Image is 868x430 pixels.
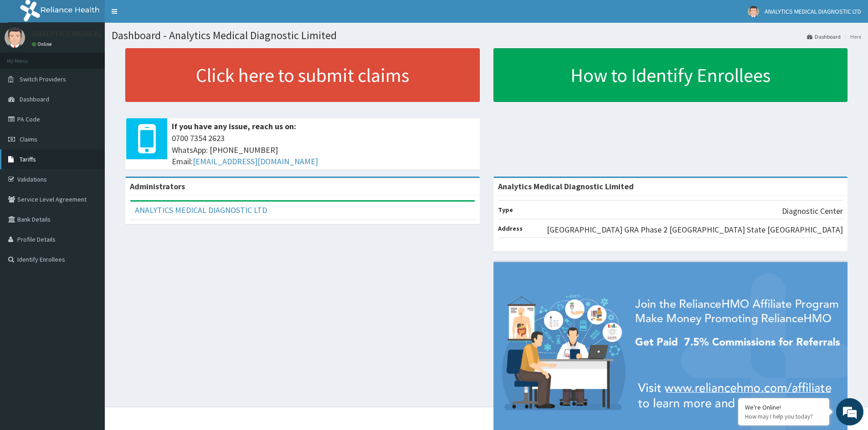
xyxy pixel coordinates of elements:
h1: Dashboard - Analytics Medical Diagnostic Limited [112,30,861,41]
img: User Image [748,6,759,17]
p: How may I help you today? [745,413,822,420]
span: ANALYTICS MEDICAL DIAGNOSTIC LTD [765,7,861,15]
b: Administrators [130,181,185,192]
textarea: Type your message and hit 'Enter' [5,248,174,280]
a: Click here to submit claims [125,48,480,102]
span: Dashboard [20,95,49,103]
strong: Analytics Medical Diagnostic Limited [498,181,634,192]
span: Switch Providers [20,75,66,83]
a: ANALYTICS MEDICAL DIAGNOSTIC LTD [135,205,267,215]
img: d_794563401_company_1708531726252_794563401 [17,46,37,68]
b: If you have any issue, reach us on: [172,121,296,132]
p: Diagnostic Center [782,205,843,217]
b: Address [498,224,523,233]
a: [EMAIL_ADDRESS][DOMAIN_NAME] [193,156,318,167]
div: Minimize live chat window [149,5,171,26]
span: Claims [20,135,37,143]
div: Chat with us now [47,51,153,63]
a: How to Identify Enrollees [493,48,848,102]
img: User Image [5,27,25,48]
p: [GEOGRAPHIC_DATA] GRA Phase 2 [GEOGRAPHIC_DATA] State [GEOGRAPHIC_DATA] [547,224,843,236]
div: We're Online! [745,403,822,411]
span: We're online! [53,115,126,207]
span: Tariffs [20,155,36,163]
span: 0700 7354 2623 WhatsApp: [PHONE_NUMBER] Email: [172,132,475,167]
li: Here [842,33,861,40]
p: ANALYTICS MEDICAL DIAGNOSTIC LTD [32,30,164,38]
a: Online [32,41,54,47]
b: Type [498,206,513,214]
a: Dashboard [807,33,841,40]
